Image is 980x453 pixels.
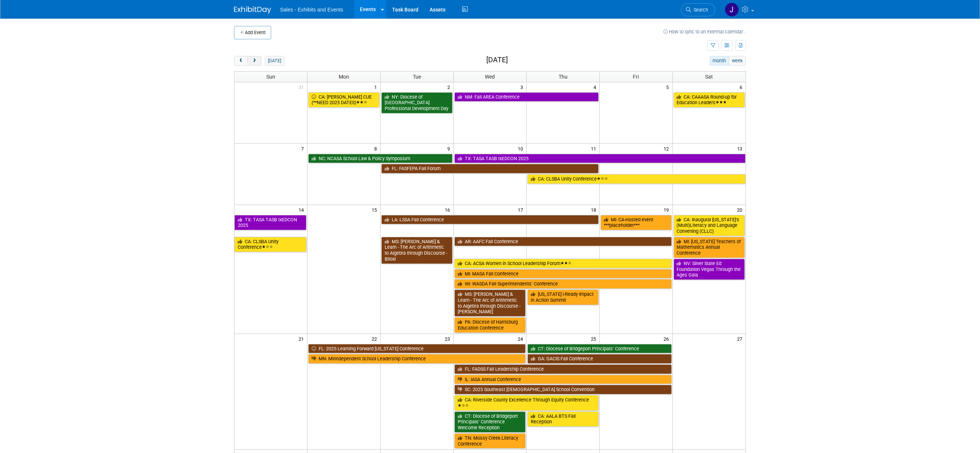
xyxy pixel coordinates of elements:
[674,237,745,258] a: MI: [US_STATE] Teachers of Mathematics Annual Conference
[527,174,746,184] a: CA: CLSBA Unity Conference
[234,56,248,66] button: prev
[454,433,526,449] a: TN: Mossy Creek Literacy Conference
[454,375,672,384] a: IL: IASA Annual Conference
[298,205,307,214] span: 14
[691,7,708,13] span: Search
[725,3,739,17] img: Joe Quinn
[710,56,729,66] button: month
[454,411,526,433] a: CT: Diocese of Bridgeport Principals’ Conference Welcome Reception
[374,144,380,153] span: 8
[601,215,672,230] a: MI: CA-Hosted event ***placeholder***
[739,82,746,92] span: 6
[234,6,271,14] img: ExhibitDay
[674,92,745,108] a: CA: CAAASA Round-up for Education Leaders
[381,237,453,264] a: MS: [PERSON_NAME] & Learn - The Arc of Arithmetic to Algebra through Discourse - Biloxi
[371,334,380,343] span: 22
[381,215,599,225] a: LA: LSSA Fall Conference
[447,82,453,92] span: 2
[736,144,746,153] span: 13
[590,334,599,343] span: 25
[736,205,746,214] span: 20
[485,74,495,80] span: Wed
[527,344,672,354] a: CT: Diocese of Bridgeport Principals’ Conference
[517,334,526,343] span: 24
[298,82,307,92] span: 31
[736,334,746,343] span: 27
[454,92,599,102] a: NM: Fall AREA Conference
[454,259,672,268] a: CA: ACSA Women in School Leadership Forum
[454,385,672,394] a: SC: 2025 Southeast [DEMOGRAPHIC_DATA] School Convention
[308,154,453,163] a: NC: NCASA School Law & Policy Symposium
[444,205,453,214] span: 16
[674,215,745,236] a: CA: Inaugural [US_STATE]’s (Multi)Literacy and Language Convening (CLLC)
[663,144,672,153] span: 12
[593,82,599,92] span: 4
[266,74,275,80] span: Sun
[486,56,508,64] h2: [DATE]
[308,354,526,364] a: MN: Minndependent School Leadership Conference
[590,205,599,214] span: 18
[308,92,379,108] a: CA: [PERSON_NAME] CUE (**NEED 2025 DATES)
[527,290,599,305] a: [US_STATE] i-Ready Impact in Action Summit
[454,317,526,333] a: PA: Diocese of Harrisburg Education Conference
[454,290,526,317] a: MS: [PERSON_NAME] & Learn - The Arc of Arithmetic to Algebra through Discourse - [PERSON_NAME]
[454,279,672,289] a: WI: WASDA Fall Superintendents’ Conference
[381,92,453,113] a: NY: Diocese of [GEOGRAPHIC_DATA] Professional Development Day
[681,3,715,16] a: Search
[234,237,306,252] a: CA: CLSBA Unity Conference
[527,354,672,364] a: GA: GACIS Fall Conference
[663,205,672,214] span: 19
[527,411,599,427] a: CA: AALA BTS Fall Reception
[590,144,599,153] span: 11
[729,56,746,66] button: week
[454,269,672,279] a: MI: MASA Fall Conference
[666,82,672,92] span: 5
[454,237,672,247] a: AR: AAFC Fall Conference
[381,164,599,173] a: FL: FASFEPA Fall Forum
[234,26,271,39] button: Add Event
[444,334,453,343] span: 23
[247,56,261,66] button: next
[663,334,672,343] span: 26
[374,82,380,92] span: 1
[520,82,526,92] span: 3
[663,29,746,34] a: How to sync to an external calendar...
[300,144,307,153] span: 7
[674,259,745,280] a: NV: Silver State Ed Foundation Vegas Through the Ages Gala
[371,205,380,214] span: 15
[633,74,639,80] span: Fri
[517,205,526,214] span: 17
[559,74,568,80] span: Thu
[339,74,349,80] span: Mon
[280,7,343,13] span: Sales - Exhibits and Events
[454,154,746,163] a: TX: TASA TASB txEDCON 2025
[234,215,306,230] a: TX: TASA TASB txEDCON 2025
[413,74,421,80] span: Tue
[454,364,672,374] a: FL: FADSS Fall Leadership Conference
[265,56,285,66] button: [DATE]
[517,144,526,153] span: 10
[705,74,713,80] span: Sat
[454,395,599,410] a: CA: Riverside County Excellence Through Equity Conference
[308,344,526,354] a: FL: 2025 Learning Forward [US_STATE] Conference
[447,144,453,153] span: 9
[298,334,307,343] span: 21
